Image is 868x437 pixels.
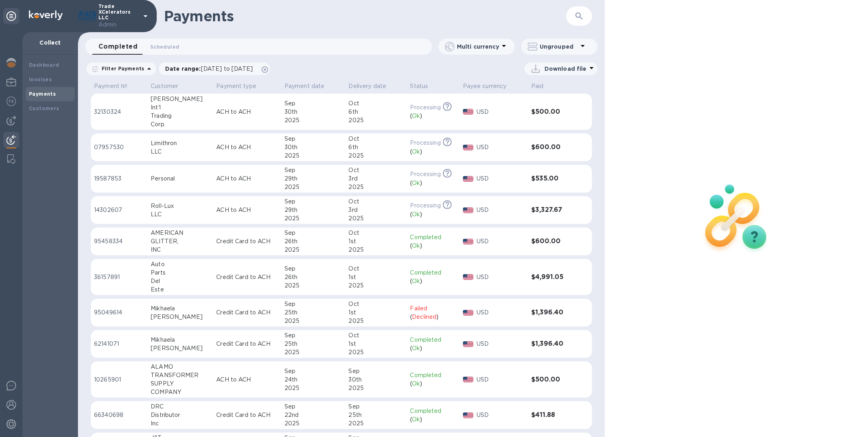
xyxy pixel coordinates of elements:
[151,82,178,90] p: Customer
[151,402,210,411] div: DRC
[412,242,420,250] p: Ok
[29,10,63,20] img: Logo
[29,91,56,97] b: Payments
[151,260,210,269] div: Auto
[98,21,139,29] p: Admin
[151,174,210,183] div: Personal
[150,43,179,51] span: Scheduled
[348,152,403,160] div: 2025
[216,340,278,348] p: Credit Card to ACH
[216,237,278,246] p: Credit Card to ACH
[285,197,342,206] div: Sep
[463,207,474,213] img: USD
[463,341,474,347] img: USD
[216,375,278,384] p: ACH to ACH
[285,108,342,116] div: 30th
[151,82,188,90] span: Customer
[348,237,403,246] div: 1st
[201,66,253,72] span: [DATE] to [DATE]
[151,313,210,321] div: [PERSON_NAME]
[348,265,403,273] div: Oct
[412,148,420,156] p: Ok
[94,143,144,152] p: 07957530
[463,377,474,382] img: USD
[216,143,278,152] p: ACH to ACH
[3,8,19,24] div: Unpin categories
[285,340,342,348] div: 25th
[412,210,420,219] p: Ok
[348,82,397,90] span: Delivery date
[531,340,574,348] h3: $1,396.40
[348,166,403,174] div: Oct
[285,273,342,281] div: 26th
[410,407,456,415] p: Completed
[94,375,144,384] p: 10265901
[348,229,403,237] div: Oct
[410,380,456,388] div: ( )
[151,103,210,112] div: Int'l
[531,238,574,245] h3: $600.00
[285,166,342,174] div: Sep
[151,277,210,285] div: Del
[6,96,16,106] img: Foreign exchange
[285,384,342,392] div: 2025
[285,214,342,223] div: 2025
[477,174,524,183] p: USD
[410,82,438,90] span: Status
[164,8,566,25] h1: Payments
[348,82,386,90] p: Delivery date
[410,148,456,156] div: ( )
[412,380,420,388] p: Ok
[151,95,210,103] div: [PERSON_NAME]
[285,375,342,384] div: 24th
[531,411,574,419] h3: $411.88
[94,108,144,116] p: 32130324
[285,206,342,214] div: 29th
[412,112,420,120] p: Ok
[531,273,574,281] h3: $4,991.05
[165,65,257,73] p: Date range :
[477,143,524,152] p: USD
[94,82,138,90] span: Payment №
[285,237,342,246] div: 26th
[410,336,456,344] p: Completed
[285,152,342,160] div: 2025
[412,344,420,353] p: Ok
[348,375,403,384] div: 30th
[348,384,403,392] div: 2025
[348,116,403,125] div: 2025
[410,313,456,321] div: ( )
[348,340,403,348] div: 1st
[29,62,59,68] b: Dashboard
[463,82,507,90] p: Payee currency
[531,82,554,90] span: Paid
[463,176,474,182] img: USD
[348,183,403,191] div: 2025
[348,214,403,223] div: 2025
[285,411,342,419] div: 22nd
[463,239,474,244] img: USD
[412,277,420,285] p: Ok
[285,348,342,357] div: 2025
[98,65,144,72] p: Filter Payments
[94,273,144,281] p: 36157891
[285,317,342,325] div: 2025
[348,308,403,317] div: 1st
[6,77,16,87] img: My Profile
[216,273,278,281] p: Credit Card to ACH
[151,336,210,344] div: Mikhaela
[348,348,403,357] div: 2025
[285,331,342,340] div: Sep
[348,246,403,254] div: 2025
[477,206,524,214] p: USD
[151,210,210,219] div: LLC
[531,309,574,316] h3: $1,396.40
[410,82,428,90] p: Status
[216,174,278,183] p: ACH to ACH
[348,206,403,214] div: 3rd
[348,419,403,428] div: 2025
[410,201,440,210] p: Processing
[285,229,342,237] div: Sep
[477,411,524,419] p: USD
[410,233,456,242] p: Completed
